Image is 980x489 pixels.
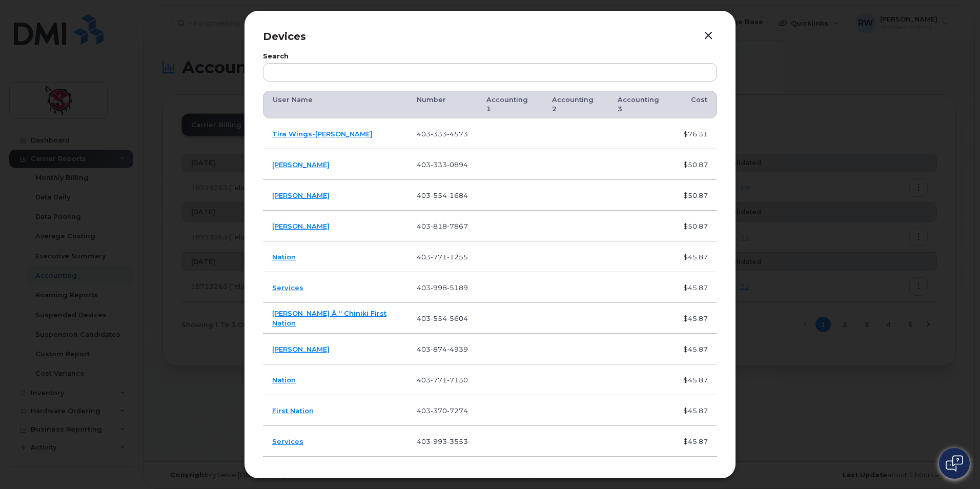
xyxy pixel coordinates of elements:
a: [PERSON_NAME] [272,222,330,230]
span: 1255 [447,253,468,261]
span: 554 [431,191,447,199]
span: 403 [417,283,468,292]
span: 998 [431,283,447,292]
td: $50.87 [674,149,717,180]
a: [PERSON_NAME] [272,160,330,169]
td: $50.87 [674,211,717,241]
span: 403 [417,160,468,169]
a: [PERSON_NAME] [272,191,330,199]
span: 0894 [447,160,468,169]
span: 403 [417,222,468,230]
span: 403 [417,253,468,261]
span: 771 [431,253,447,261]
span: 403 [417,191,468,199]
span: 818 [431,222,447,230]
td: $45.87 [674,241,717,272]
img: Open chat [946,455,963,472]
a: Services [272,283,303,292]
span: 1684 [447,191,468,199]
td: $45.87 [674,272,717,303]
span: 5189 [447,283,468,292]
span: 7867 [447,222,468,230]
a: Nation [272,253,296,261]
span: 333 [431,160,447,169]
td: $50.87 [674,180,717,211]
